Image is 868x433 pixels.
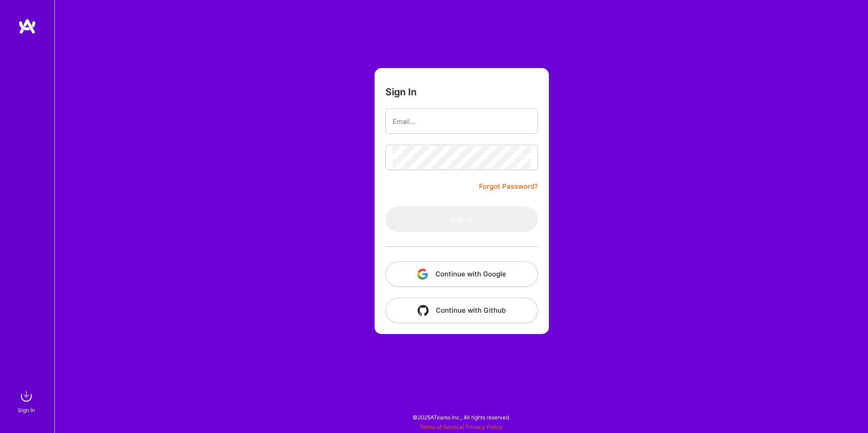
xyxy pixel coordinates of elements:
[54,406,868,428] div: © 2025 ATeams Inc., All rights reserved.
[393,110,531,133] input: Email...
[420,423,503,430] span: |
[479,181,538,192] a: Forgot Password?
[385,207,538,232] button: Sign In
[385,86,417,98] h3: Sign In
[17,387,35,405] img: sign in
[420,423,463,430] a: Terms of Service
[385,261,538,287] button: Continue with Google
[417,269,428,280] img: icon
[18,18,36,34] img: logo
[418,305,429,316] img: icon
[466,423,503,430] a: Privacy Policy
[19,387,35,415] a: sign inSign In
[18,405,35,415] div: Sign In
[385,298,538,323] button: Continue with Github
